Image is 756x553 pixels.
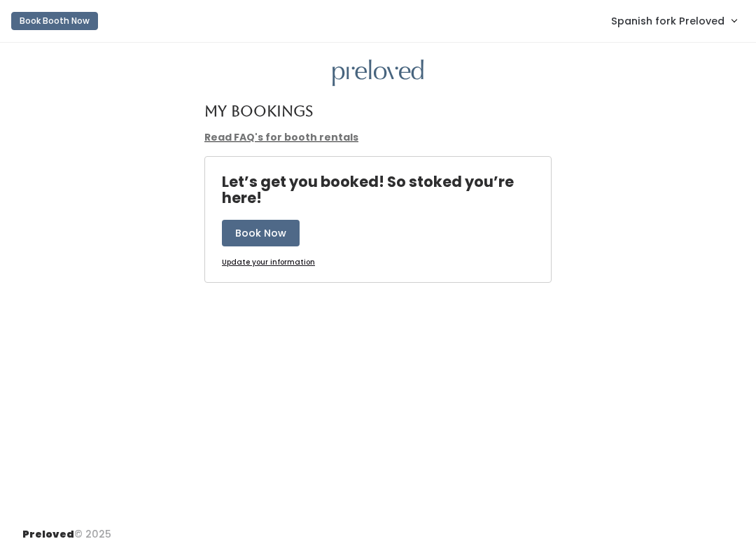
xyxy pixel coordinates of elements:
[222,174,551,206] h4: Let’s get you booked! So stoked you’re here!
[11,6,98,36] a: Book Booth Now
[611,13,724,29] span: Spanish fork Preloved
[204,130,358,144] a: Read FAQ's for booth rentals
[332,59,423,87] img: preloved logo
[22,516,111,542] div: © 2025
[597,6,750,36] a: Spanish fork Preloved
[22,527,74,541] span: Preloved
[11,12,98,30] button: Book Booth Now
[222,257,315,267] u: Update your information
[222,258,315,268] a: Update your information
[222,220,300,246] button: Book Now
[204,103,313,119] h4: My Bookings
